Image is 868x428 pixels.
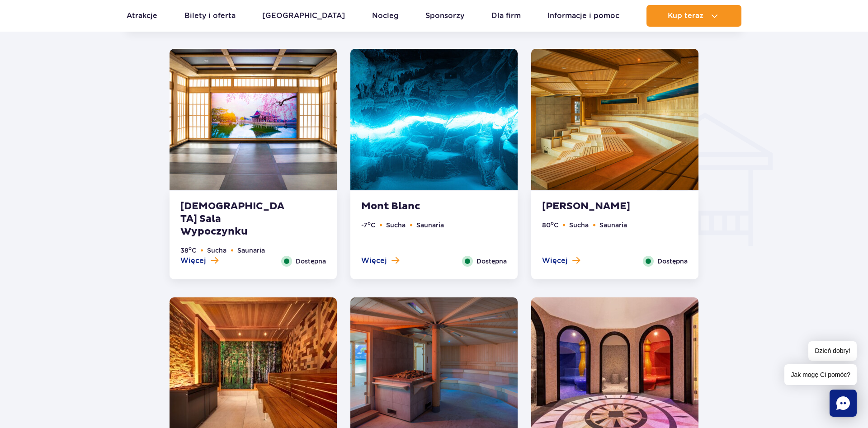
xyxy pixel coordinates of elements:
[296,256,326,266] span: Dostępna
[368,220,371,226] sup: o
[180,245,196,255] li: 38 C
[262,5,345,27] a: [GEOGRAPHIC_DATA]
[237,245,265,255] li: Saunaria
[361,200,471,213] strong: Mont Blanc
[542,256,580,266] button: Więcej
[551,220,554,226] sup: o
[808,341,857,361] span: Dzień dobry!
[542,220,558,230] li: 80 C
[599,220,627,230] li: Saunaria
[657,256,688,266] span: Dostępna
[361,220,375,230] li: -7 C
[386,220,406,230] li: Sucha
[830,390,857,417] div: Chat
[476,256,507,266] span: Dostępna
[127,5,157,27] a: Atrakcje
[361,256,399,266] button: Więcej
[416,220,444,230] li: Saunaria
[180,256,206,266] span: Więcej
[784,364,857,385] span: Jak mogę Ci pomóc?
[170,49,337,190] img: Koreańska sala wypoczynku
[668,12,703,20] span: Kup teraz
[542,200,651,213] strong: [PERSON_NAME]
[491,5,521,27] a: Dla firm
[350,49,518,190] img: Mont Blanc
[547,5,619,27] a: Informacje i pomoc
[180,200,290,238] strong: [DEMOGRAPHIC_DATA] Sala Wypoczynku
[207,245,226,255] li: Sucha
[189,245,192,251] sup: o
[569,220,589,230] li: Sucha
[425,5,464,27] a: Sponsorzy
[180,256,218,266] button: Więcej
[646,5,741,27] button: Kup teraz
[184,5,236,27] a: Bilety i oferta
[542,256,568,266] span: Więcej
[372,5,399,27] a: Nocleg
[361,256,387,266] span: Więcej
[531,49,698,190] img: Sauna Akwarium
